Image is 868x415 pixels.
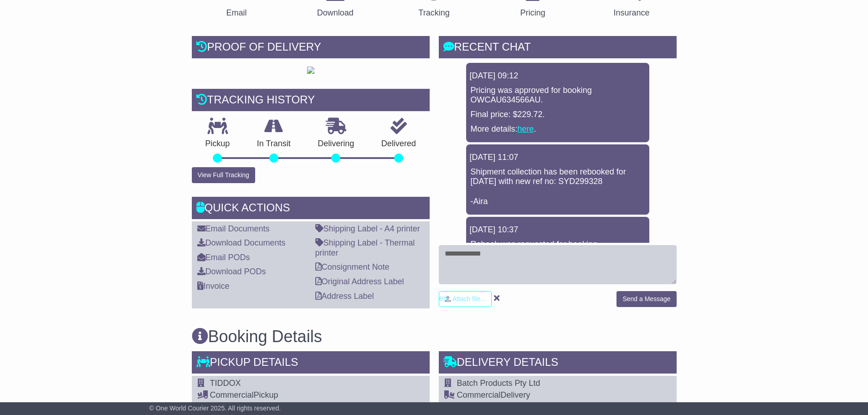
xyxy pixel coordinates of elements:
[315,262,390,272] a: Consignment Note
[616,291,676,307] button: Send a Message
[471,124,645,134] p: More details: .
[243,139,304,149] p: In Transit
[315,238,415,257] a: Shipping Label - Thermal printer
[471,240,645,259] p: Rebook was requested for booking OWCAU634566AU .
[471,167,645,206] p: Shipment collection has been rebooked for [DATE] with new ref no: SYD299328 -Aira
[197,267,266,276] a: Download PODs
[197,224,270,233] a: Email Documents
[304,139,368,149] p: Delivering
[197,238,286,247] a: Download Documents
[315,292,374,301] a: Address Label
[307,67,314,74] img: GetPodImage
[520,7,545,19] div: Pricing
[471,86,645,105] p: Pricing was approved for booking OWCAU634566AU.
[614,7,650,19] div: Insurance
[192,167,255,183] button: View Full Tracking
[315,277,404,286] a: Original Address Label
[197,282,230,291] a: Invoice
[149,405,281,412] span: © One World Courier 2025. All rights reserved.
[226,7,247,19] div: Email
[210,379,241,388] span: TIDDOX
[470,153,646,163] div: [DATE] 11:07
[210,390,254,400] span: Commercial
[439,351,677,376] div: Delivery Details
[197,253,250,262] a: Email PODs
[192,139,244,149] p: Pickup
[192,36,430,61] div: Proof of Delivery
[457,390,632,400] div: Delivery
[192,197,430,221] div: Quick Actions
[418,7,449,19] div: Tracking
[368,139,430,149] p: Delivered
[457,379,540,388] span: Batch Products Pty Ltd
[470,71,646,81] div: [DATE] 09:12
[439,36,677,61] div: RECENT CHAT
[470,225,646,235] div: [DATE] 10:37
[457,390,501,400] span: Commercial
[317,7,354,19] div: Download
[192,89,430,113] div: Tracking history
[471,110,645,120] p: Final price: $229.72.
[210,390,360,400] div: Pickup
[518,124,534,133] a: here
[192,351,430,376] div: Pickup Details
[192,328,677,346] h3: Booking Details
[315,224,420,233] a: Shipping Label - A4 printer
